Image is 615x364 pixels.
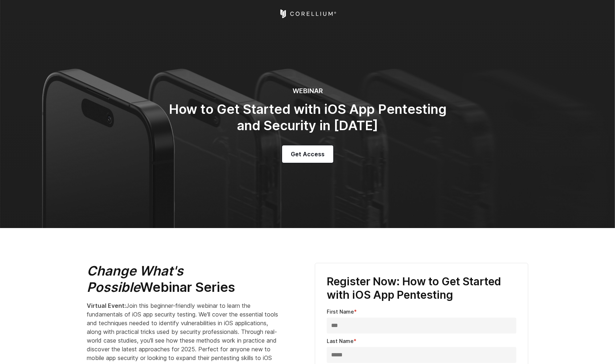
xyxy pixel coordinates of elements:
[87,263,283,295] h2: Webinar Series
[327,275,516,302] h3: Register Now: How to Get Started with iOS App Pentesting
[87,302,126,309] strong: Virtual Event:
[282,145,333,163] a: Get Access
[87,263,183,295] em: Change What's Possible
[279,9,337,18] a: Corellium Home
[327,309,354,315] span: First Name
[162,101,453,134] h2: How to Get Started with iOS App Pentesting and Security in [DATE]
[162,87,453,95] h6: WEBINAR
[291,150,325,158] span: Get Access
[327,338,354,344] span: Last Name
